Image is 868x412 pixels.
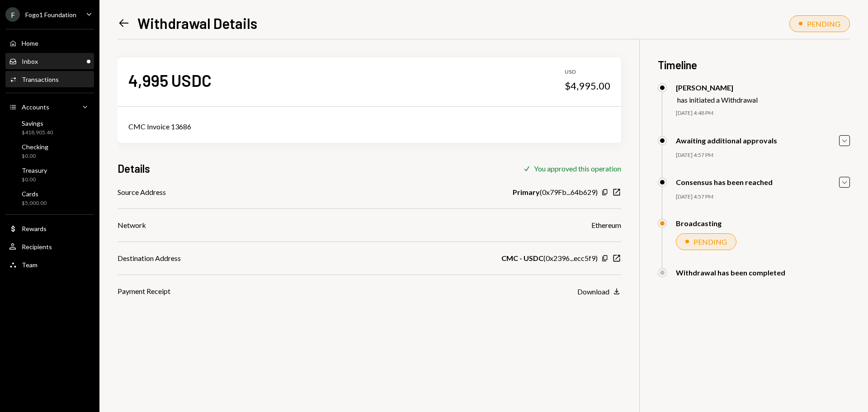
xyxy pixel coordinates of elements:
[676,268,785,277] div: Withdrawal has been completed
[118,220,146,231] div: Network
[5,99,94,115] a: Accounts
[591,220,621,231] div: Ethereum
[22,225,47,232] div: Rewards
[513,187,598,198] div: ( 0x79Fb...64b629 )
[22,166,47,174] div: Treasury
[5,220,94,237] a: Rewards
[676,178,773,186] div: Consensus has been reached
[22,103,49,111] div: Accounts
[137,14,257,32] h1: Withdrawal Details
[118,187,166,198] div: Source Address
[534,164,621,173] div: You approved this operation
[22,199,47,207] div: $5,000.00
[513,187,540,198] b: Primary
[118,286,170,297] div: Payment Receipt
[577,287,621,297] button: Download
[22,261,38,269] div: Team
[5,140,94,162] a: Checking$0.00
[676,193,850,201] div: [DATE] 4:57 PM
[5,238,94,255] a: Recipients
[22,176,47,184] div: $0.00
[501,253,598,264] div: ( 0x2396...ecc5f9 )
[565,80,610,92] div: $4,995.00
[693,237,727,246] div: PENDING
[22,143,48,151] div: Checking
[5,164,94,185] a: Treasury$0.00
[577,287,609,296] div: Download
[5,7,20,22] div: F
[22,152,48,160] div: $0.00
[5,187,94,209] a: Cards$5,000.00
[128,70,212,90] div: 4,995 USDC
[5,35,94,51] a: Home
[565,68,610,76] div: USD
[22,39,38,47] div: Home
[22,190,47,198] div: Cards
[676,136,777,145] div: Awaiting additional approvals
[677,95,758,104] div: has initiated a Withdrawal
[676,152,850,159] div: [DATE] 4:57 PM
[22,57,38,65] div: Inbox
[5,71,94,87] a: Transactions
[118,253,181,264] div: Destination Address
[118,161,150,176] h3: Details
[658,57,850,72] h3: Timeline
[22,119,53,127] div: Savings
[22,76,59,83] div: Transactions
[676,109,850,117] div: [DATE] 4:48 PM
[25,11,76,19] div: Fogo1 Foundation
[22,129,53,137] div: $418,905.40
[676,219,722,227] div: Broadcasting
[5,117,94,138] a: Savings$418,905.40
[5,53,94,69] a: Inbox
[5,256,94,273] a: Team
[501,253,543,264] b: CMC - USDC
[22,243,52,251] div: Recipients
[676,83,758,92] div: [PERSON_NAME]
[128,121,610,132] div: CMC Invoice 13686
[807,19,840,28] div: PENDING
